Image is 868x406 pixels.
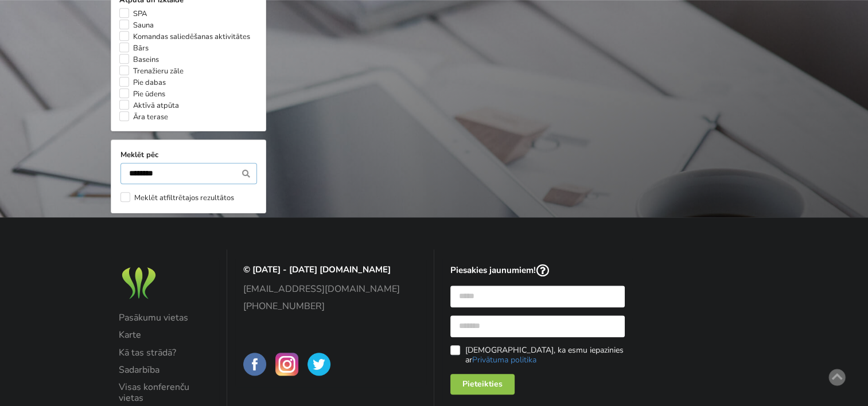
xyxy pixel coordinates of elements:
p: Piesakies jaunumiem! [450,264,625,278]
a: [EMAIL_ADDRESS][DOMAIN_NAME] [243,284,418,294]
label: SPA [119,8,147,19]
a: [PHONE_NUMBER] [243,301,418,311]
label: Aktīvā atpūta [119,100,179,111]
a: Visas konferenču vietas [119,382,211,403]
label: Meklēt pēc [120,149,256,161]
a: Kā tas strādā? [119,348,211,358]
img: BalticMeetingRooms on Twitter [308,353,330,376]
div: Pieteikties [450,374,515,395]
a: Sadarbība [119,365,211,375]
label: Bārs [119,42,149,54]
a: Karte [119,330,211,340]
label: Sauna [119,19,154,31]
label: Āra terase [119,111,168,123]
label: Pie ūdens [119,88,165,100]
img: BalticMeetingRooms on Instagram [275,353,298,376]
label: [DEMOGRAPHIC_DATA], ka esmu iepazinies ar [450,345,625,365]
img: BalticMeetingRooms on Facebook [243,353,266,376]
a: Pasākumu vietas [119,313,211,323]
label: Komandas saliedēšanas aktivitātes [119,31,250,42]
label: Meklēt atfiltrētajos rezultātos [120,192,234,204]
a: Privātuma politika [472,354,536,365]
img: Baltic Meeting Rooms [119,264,159,302]
label: Pie dabas [119,77,166,88]
label: Baseins [119,54,159,65]
p: © [DATE] - [DATE] [DOMAIN_NAME] [243,264,418,275]
label: Trenažieru zāle [119,65,184,77]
